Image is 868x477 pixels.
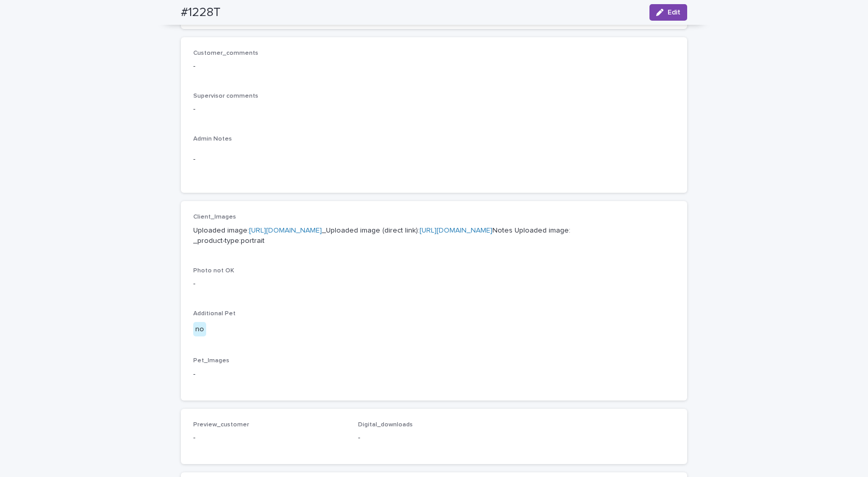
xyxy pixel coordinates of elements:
[181,5,221,20] h2: #1228T
[358,422,413,428] span: Digital_downloads
[193,358,229,364] span: Pet_Images
[193,104,675,115] p: -
[668,9,680,16] span: Edit
[193,422,249,428] span: Preview_customer
[358,433,510,443] p: -
[193,50,258,56] span: Customer_comments
[193,433,346,443] p: -
[193,279,675,289] p: -
[193,268,234,274] span: Photo not OK
[420,227,492,234] a: [URL][DOMAIN_NAME]
[193,225,675,247] p: Uploaded image: _Uploaded image (direct link): Notes Uploaded image: _product-type:portrait
[649,4,687,21] button: Edit
[193,311,236,317] span: Additional Pet
[193,93,258,99] span: Supervisor comments
[193,61,675,72] p: -
[193,369,675,380] p: -
[193,214,236,220] span: Client_Images
[193,154,675,165] p: -
[249,227,322,234] a: [URL][DOMAIN_NAME]
[193,136,232,142] span: Admin Notes
[193,322,206,337] div: no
